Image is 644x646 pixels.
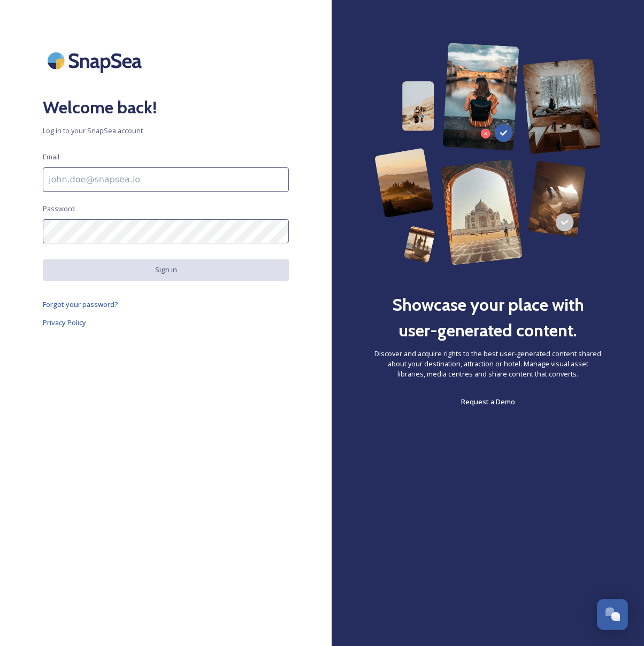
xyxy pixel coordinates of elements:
[43,316,289,329] a: Privacy Policy
[43,299,118,309] span: Forgot your password?
[43,43,150,79] img: SnapSea Logo
[374,349,601,380] span: Discover and acquire rights to the best user-generated content shared about your destination, att...
[43,318,86,327] span: Privacy Policy
[43,152,59,162] span: Email
[374,43,601,265] img: 63b42ca75bacad526042e722_Group%20154-p-800.png
[461,397,515,406] span: Request a Demo
[43,298,289,311] a: Forgot your password?
[43,167,289,192] input: john.doe@snapsea.io
[461,395,515,408] a: Request a Demo
[597,599,628,630] button: Open Chat
[43,259,289,280] button: Sign in
[43,126,289,136] span: Log in to your SnapSea account
[43,204,75,214] span: Password
[374,292,601,343] h2: Showcase your place with user-generated content.
[43,95,289,120] h2: Welcome back!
